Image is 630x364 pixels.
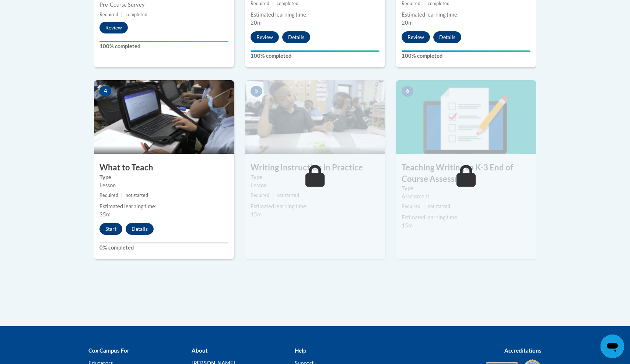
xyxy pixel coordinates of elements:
button: Review [251,31,279,43]
span: not started [126,192,148,198]
h3: Writing Instruction in Practice [245,162,385,173]
button: Details [126,223,154,235]
span: completed [277,1,298,6]
iframe: Button to launch messaging window [601,335,624,358]
span: 5 [251,86,262,97]
span: 4 [99,86,111,97]
img: Course Image [245,80,385,154]
span: 35m [99,211,111,218]
div: Estimated learning time: [402,213,531,222]
span: | [121,192,123,198]
span: 15m [251,211,262,218]
div: Your progress [402,50,531,52]
span: 15m [402,222,413,229]
div: Your progress [99,41,228,42]
b: Help [295,347,306,354]
span: Required [99,12,118,17]
label: 100% completed [99,42,228,50]
div: Pre-Course Survey [99,1,228,9]
button: Details [282,31,310,43]
button: Review [99,22,128,33]
label: Type [402,184,531,192]
label: Type [99,173,228,181]
div: Estimated learning time: [251,11,379,19]
span: not started [277,192,299,198]
span: 20m [251,20,262,26]
button: Review [402,31,430,43]
span: 20m [402,20,413,26]
img: Course Image [396,80,536,154]
button: Details [433,31,461,43]
span: | [121,12,123,17]
span: 6 [402,86,413,97]
span: | [423,204,425,209]
span: Required [402,204,420,209]
label: 100% completed [402,52,531,60]
span: | [272,192,274,198]
div: Assessment [402,192,531,201]
button: Start [99,223,122,235]
span: completed [428,1,449,6]
b: About [192,347,208,354]
span: Required [251,192,269,198]
span: Required [402,1,420,6]
span: Required [251,1,269,6]
label: 0% completed [99,244,228,252]
div: Lesson [251,181,379,190]
h3: What to Teach [94,162,234,173]
label: 100% completed [251,52,379,60]
span: | [272,1,274,6]
div: Your progress [251,50,379,52]
b: Cox Campus For [88,347,129,354]
div: Estimated learning time: [402,11,531,19]
label: Type [251,173,379,181]
div: Estimated learning time: [99,202,228,211]
span: completed [126,12,147,17]
div: Estimated learning time: [251,202,379,211]
div: Lesson [99,181,228,190]
h3: Teaching Writing to K-3 End of Course Assessment [396,162,536,185]
img: Course Image [94,80,234,154]
span: | [423,1,425,6]
span: Required [99,192,118,198]
b: Accreditations [504,347,542,354]
span: not started [428,204,450,209]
